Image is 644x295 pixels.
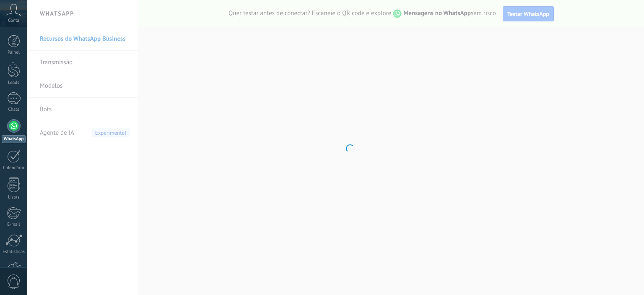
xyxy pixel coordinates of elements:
[2,50,26,55] div: Painel
[2,222,26,227] div: E-mail
[8,18,19,23] span: Conta
[2,249,26,255] div: Estatísticas
[2,135,26,143] div: WhatsApp
[2,195,26,200] div: Listas
[2,165,26,171] div: Calendário
[2,80,26,86] div: Leads
[2,107,26,112] div: Chats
